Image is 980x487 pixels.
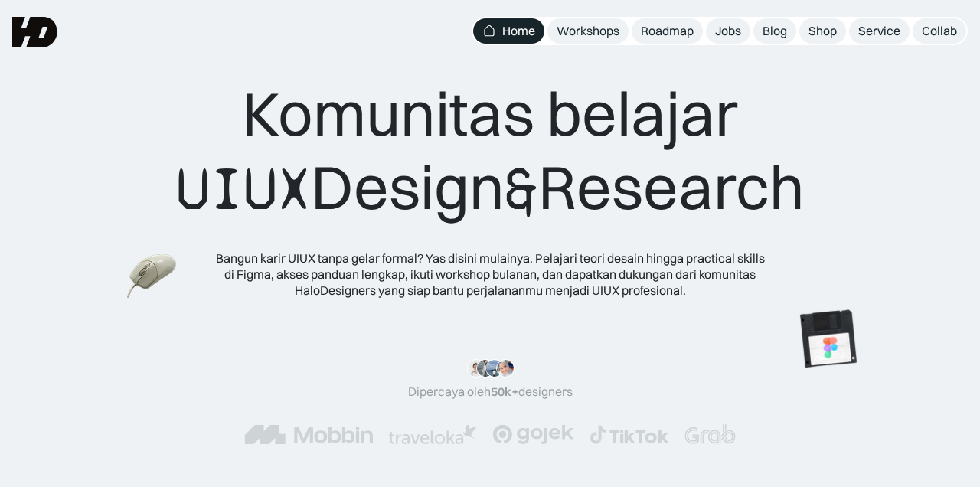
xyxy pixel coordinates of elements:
[473,18,544,44] a: Home
[632,18,703,44] a: Roadmap
[176,152,311,226] span: UIUX
[408,384,573,400] div: Dipercaya oleh designers
[715,23,741,39] div: Jobs
[849,18,910,44] a: Service
[547,18,629,44] a: Workshops
[214,250,766,298] div: Bangun karir UIUX tanpa gelar formal? Yas disini mulainya. Pelajari teori desain hingga practical...
[557,23,619,39] div: Workshops
[858,23,900,39] div: Service
[502,23,535,39] div: Home
[706,18,750,44] a: Jobs
[753,18,796,44] a: Blog
[176,77,805,226] div: Komunitas belajar Design Research
[491,384,518,399] span: 50k+
[799,18,846,44] a: Shop
[641,23,694,39] div: Roadmap
[808,23,837,39] div: Shop
[763,23,787,39] div: Blog
[913,18,966,44] a: Collab
[505,152,538,226] span: &
[922,23,957,39] div: Collab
